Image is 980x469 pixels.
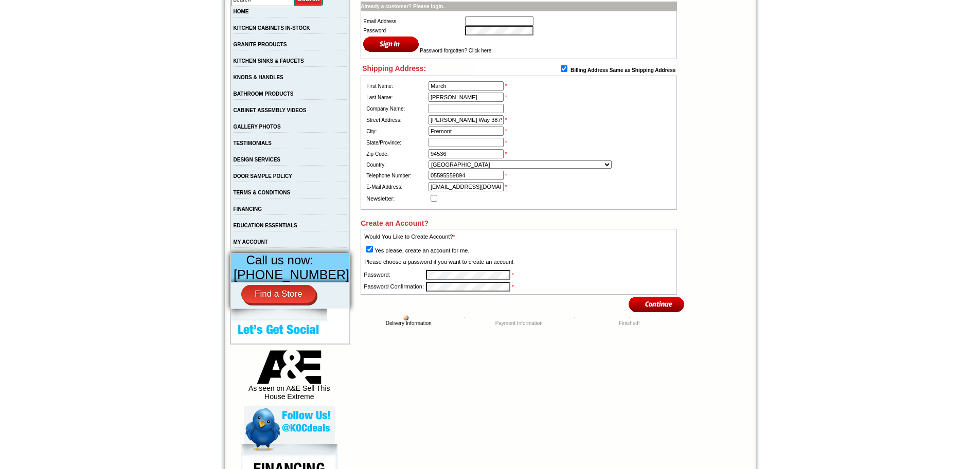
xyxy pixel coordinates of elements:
a: GALLERY PHOTOS [234,124,281,130]
a: MY ACCOUNT [234,239,268,245]
a: KNOBS & HANDLES [234,75,283,80]
a: Password forgotten? Click here. [420,48,493,53]
td: Country: [365,159,427,170]
a: FINANCING [234,206,262,212]
td: Email Address [363,16,465,26]
a: GRANITE PRODUCTS [234,42,287,47]
td: City: [365,125,427,137]
input: Sign In [363,35,419,52]
a: BATHROOM PRODUCTS [234,91,294,97]
a: KITCHEN CABINETS IN-STOCK [234,25,310,31]
a: HOME [234,9,249,14]
td: Company Name: [365,103,427,114]
a: TESTIMONIALS [234,140,272,146]
td: Zip Code: [365,148,427,159]
a: EDUCATION ESSENTIALS [234,223,297,228]
td: Please choose a password if you want to create an account [363,257,514,267]
td: Street Address: [365,114,427,125]
div: As seen on A&E Sell This House Extreme [244,350,335,406]
input: Confirm Order [629,296,685,313]
a: KITCHEN SINKS & FAUCETS [234,58,304,64]
td: Yes please, create an account for me. [363,243,514,256]
a: CABINET ASSEMBLY VIDEOS [234,107,307,113]
span: Create an Account? [361,219,429,227]
td: Payment Information [464,320,574,326]
a: DESIGN SERVICES [234,157,281,163]
td: Password: [363,269,424,280]
a: DOOR SAMPLE POLICY [234,173,292,179]
td: Delivery Information [353,320,464,326]
td: State/Province: [365,137,427,148]
span: Shipping Address: [362,64,426,73]
td: E-Mail Address: [365,181,427,192]
b: Billing Address Same as Shipping Address [571,67,675,73]
td: Newsletter: [365,192,427,205]
a: TERMS & CONDITIONS [234,190,291,195]
td: Would You Like to Create Account? [363,231,514,242]
td: Password [363,26,465,35]
td: First Name: [365,80,427,92]
td: Already a customer? Please login. [361,2,677,11]
td: Finished! [574,320,684,326]
td: Password Confirmation: [363,281,424,292]
a: Find a Store [241,285,316,303]
span: [PHONE_NUMBER] [234,267,349,282]
td: Last Name: [365,92,427,103]
td: Telephone Number: [365,170,427,181]
span: Call us now: [246,253,314,267]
